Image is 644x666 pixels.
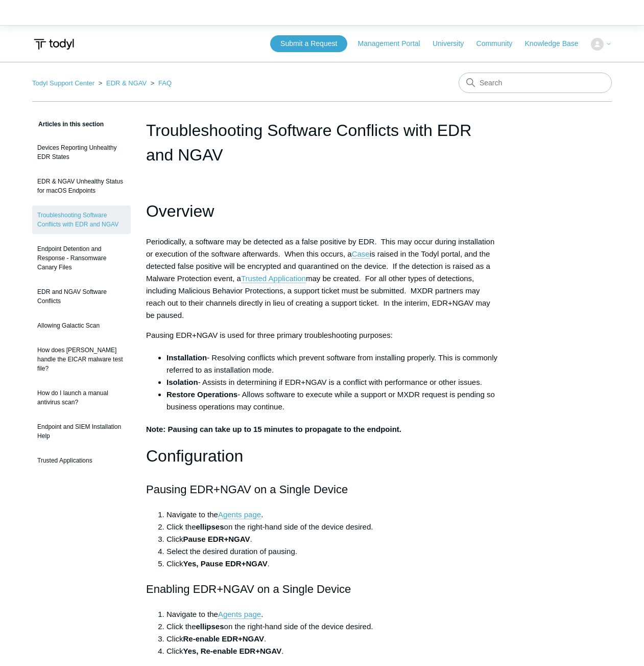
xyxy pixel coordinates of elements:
li: Click . [166,533,498,545]
a: Devices Reporting Unhealthy EDR States [32,138,131,167]
h2: Pausing EDR+NGAV on a Single Device [146,480,498,498]
img: Todyl Support Center Help Center home page [32,35,76,54]
strong: ellipses [196,522,224,531]
strong: Installation [166,353,207,362]
h1: Overview [146,198,498,224]
a: How does [PERSON_NAME] handle the EICAR malware test file? [32,340,131,378]
strong: Re-enable EDR+NGAV [183,634,264,643]
li: Click . [166,645,498,657]
h1: Configuration [146,443,498,469]
a: Troubleshooting Software Conflicts with EDR and NGAV [32,205,131,234]
strong: Yes, Re-enable EDR+NGAV [183,647,281,655]
h2: Enabling EDR+NGAV on a Single Device [146,580,498,598]
a: Case [352,249,370,259]
strong: Isolation [166,378,198,386]
a: Endpoint Detention and Response - Ransomware Canary Files [32,239,131,277]
a: Knowledge Base [525,38,589,49]
strong: Yes, Pause EDR+NGAV [183,559,267,568]
a: University [433,38,474,49]
a: Todyl Support Center [32,79,94,87]
li: Click . [166,558,498,570]
a: Agents page [218,610,261,619]
span: Articles in this section [32,121,104,128]
a: EDR & NGAV Unhealthy Status for macOS Endpoints [32,172,131,200]
a: Trusted Application [241,274,306,283]
p: Pausing EDR+NGAV is used for three primary troubleshooting purposes: [146,329,498,341]
a: How do I launch a manual antivirus scan? [32,383,131,412]
li: Navigate to the . [166,509,498,521]
li: - Allows software to execute while a support or MXDR request is pending so business operations ma... [166,388,498,413]
a: Community [476,38,523,49]
li: Todyl Support Center [32,79,97,87]
a: Submit a Request [270,35,347,52]
input: Search [459,73,612,93]
a: Trusted Applications [32,451,131,470]
a: EDR & NGAV [106,79,147,87]
li: Navigate to the . [166,608,498,621]
strong: Pause EDR+NGAV [183,535,250,543]
strong: Restore Operations [166,390,237,399]
strong: Note: Pausing can take up to 15 minutes to propagate to the endpoint. [146,425,401,433]
a: EDR and NGAV Software Conflicts [32,282,131,311]
li: Select the desired duration of pausing. [166,545,498,558]
li: FAQ [149,79,172,87]
a: Management Portal [358,38,431,49]
a: Agents page [218,510,261,519]
strong: ellipses [196,622,224,631]
li: Click the on the right-hand side of the device desired. [166,621,498,633]
li: Click . [166,633,498,645]
li: EDR & NGAV [97,79,149,87]
a: Allowing Galactic Scan [32,316,131,335]
li: Click the on the right-hand side of the device desired. [166,521,498,533]
li: - Resolving conflicts which prevent software from installing properly. This is commonly referred ... [166,352,498,376]
li: - Assists in determining if EDR+NGAV is a conflict with performance or other issues. [166,376,498,388]
h1: Troubleshooting Software Conflicts with EDR and NGAV [146,118,498,167]
a: FAQ [158,79,172,87]
a: Endpoint and SIEM Installation Help [32,417,131,446]
p: Periodically, a software may be detected as a false positive by EDR. This may occur during instal... [146,236,498,321]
